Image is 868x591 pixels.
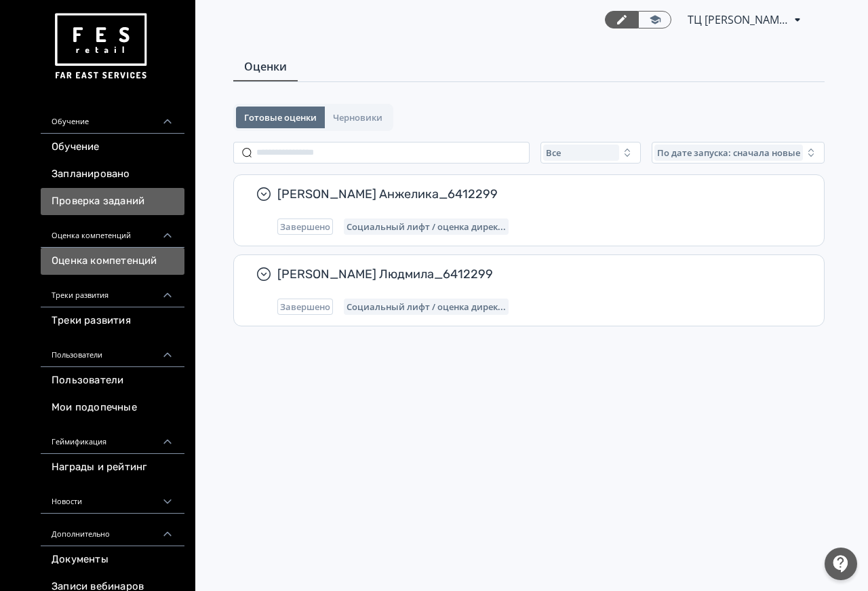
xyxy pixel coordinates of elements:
[347,221,506,232] span: Социальный лифт / оценка директора магазина
[280,301,330,312] span: Завершено
[52,8,149,85] img: https://files.teachbase.ru/system/account/57463/logo/medium-936fc5084dd2c598f50a98b9cbe0469a.png
[41,421,184,454] div: Геймификация
[41,134,184,161] a: Обучение
[546,147,561,158] span: Все
[325,107,391,128] button: Черновики
[244,58,287,75] span: Оценки
[41,307,184,335] a: Треки развития
[41,367,184,394] a: Пользователи
[638,11,671,28] a: Переключиться в режим ученика
[41,546,184,573] a: Документы
[41,188,184,215] a: Проверка заданий
[41,248,184,275] a: Оценка компетенций
[347,301,506,312] span: Социальный лифт / оценка директора магазина
[41,335,184,367] div: Пользователи
[41,394,184,421] a: Мои подопечные
[41,161,184,188] a: Запланировано
[652,142,825,164] button: По дате запуска: сначала новые
[41,275,184,307] div: Треки развития
[236,107,325,128] button: Готовые оценки
[277,266,791,282] span: [PERSON_NAME] Людмила_6412299
[540,142,641,164] button: Все
[41,215,184,248] div: Оценка компетенций
[41,514,184,546] div: Дополнительно
[657,147,800,158] span: По дате запуска: сначала новые
[333,112,382,123] span: Черновики
[688,12,789,28] span: ТЦ Макси Архангельск СИН 6412299
[41,481,184,514] div: Новости
[41,101,184,134] div: Обучение
[280,221,330,232] span: Завершено
[244,112,317,123] span: Готовые оценки
[277,186,791,202] span: [PERSON_NAME] Анжелика_6412299
[41,454,184,481] a: Награды и рейтинг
